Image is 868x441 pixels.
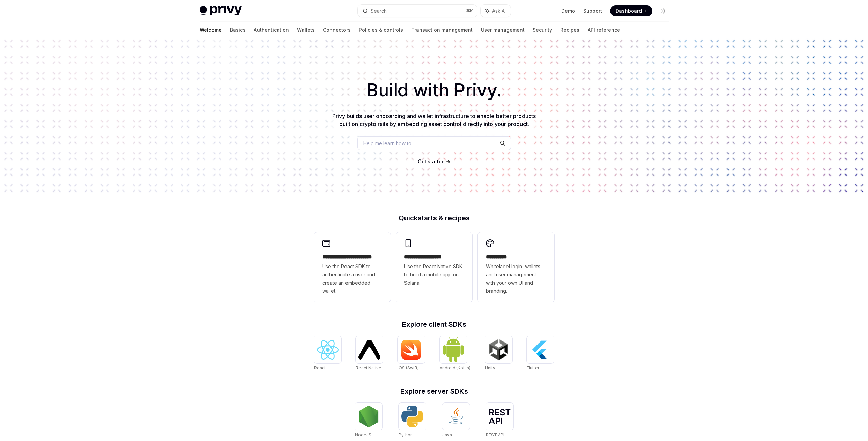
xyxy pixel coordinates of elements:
[492,7,506,14] span: Ask AI
[398,365,419,370] span: iOS (Swift)
[314,321,554,328] h2: Explore client SDKs
[658,5,669,16] button: Toggle dark mode
[588,22,620,38] a: API reference
[478,232,554,302] a: **** *****Whitelabel login, wallets, and user management with your own UI and branding.
[359,22,403,38] a: Policies & controls
[230,22,246,38] a: Basics
[371,7,390,15] div: Search...
[442,337,464,362] img: Android (Kotlin)
[358,340,380,359] img: React Native
[561,7,575,14] a: Demo
[486,262,546,295] span: Whitelabel login, wallets, and user management with your own UI and branding.
[486,432,504,437] span: REST API
[610,5,652,16] a: Dashboard
[314,215,554,222] h2: Quickstarts & recipes
[254,22,289,38] a: Authentication
[200,22,222,38] a: Welcome
[466,8,473,14] span: ⌘ K
[485,365,495,370] span: Unity
[358,5,477,17] button: Search...⌘K
[355,432,371,437] span: NodeJS
[314,388,554,395] h2: Explore server SDKs
[489,409,511,424] img: REST API
[400,339,422,360] img: iOS (Swift)
[440,336,470,371] a: Android (Kotlin)Android (Kotlin)
[11,77,857,104] h1: Build with Privy.
[442,432,452,437] span: Java
[486,403,513,438] a: REST APIREST API
[314,336,341,371] a: ReactReact
[358,406,380,427] img: NodeJS
[411,22,473,38] a: Transaction management
[363,140,415,147] span: Help me learn how to…
[440,365,470,370] span: Android (Kotlin)
[529,339,551,361] img: Flutter
[317,340,339,360] img: React
[401,406,423,427] img: Python
[356,336,383,371] a: React NativeReact Native
[560,22,579,38] a: Recipes
[322,262,382,295] span: Use the React SDK to authenticate a user and create an embedded wallet.
[616,7,642,14] span: Dashboard
[442,403,470,438] a: JavaJava
[314,365,326,370] span: React
[418,158,445,165] a: Get started
[481,5,511,17] button: Ask AI
[527,336,554,371] a: FlutterFlutter
[533,22,552,38] a: Security
[481,22,525,38] a: User management
[445,406,467,427] img: Java
[404,262,464,287] span: Use the React Native SDK to build a mobile app on Solana.
[332,112,536,127] span: Privy builds user onboarding and wallet infrastructure to enable better products built on crypto ...
[356,365,381,370] span: React Native
[399,403,426,438] a: PythonPython
[488,339,510,361] img: Unity
[527,365,539,370] span: Flutter
[398,336,425,371] a: iOS (Swift)iOS (Swift)
[355,403,382,438] a: NodeJSNodeJS
[583,7,602,14] a: Support
[297,22,315,38] a: Wallets
[399,432,413,437] span: Python
[323,22,351,38] a: Connectors
[485,336,512,371] a: UnityUnity
[396,232,472,302] a: **** **** **** ***Use the React Native SDK to build a mobile app on Solana.
[200,6,242,16] img: light logo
